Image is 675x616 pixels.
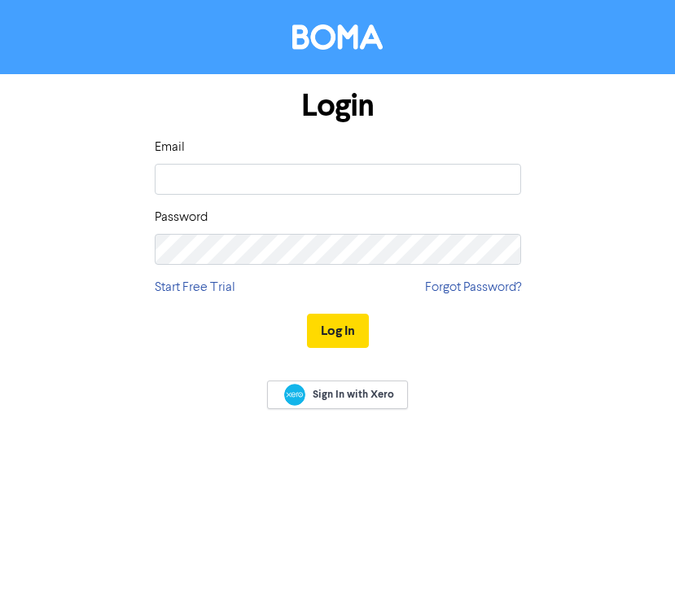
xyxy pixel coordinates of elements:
h1: Login [155,87,521,125]
a: Forgot Password? [425,278,521,297]
a: Start Free Trial [155,278,235,297]
label: Email [155,138,185,157]
label: Password [155,208,208,227]
img: BOMA Logo [292,24,383,50]
img: Xero logo [284,384,305,406]
button: Log In [307,314,369,348]
span: Sign In with Xero [313,387,394,402]
a: Sign In with Xero [267,381,407,409]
